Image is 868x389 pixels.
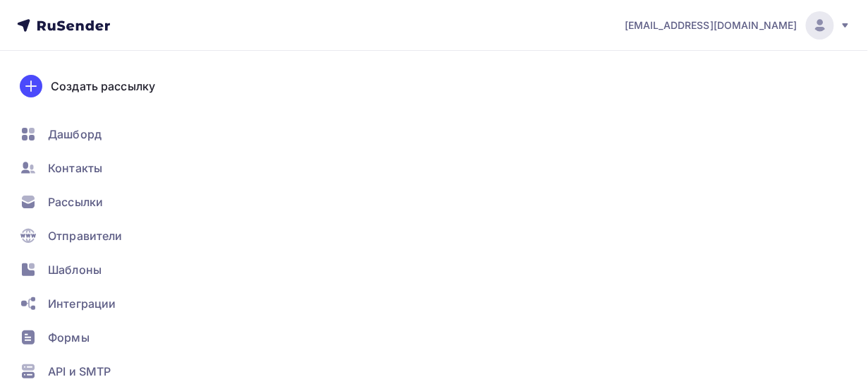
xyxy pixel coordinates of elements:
[11,120,179,148] a: Дашборд
[625,11,851,40] a: [EMAIL_ADDRESS][DOMAIN_NAME]
[48,295,116,312] span: Интеграции
[11,222,179,250] a: Отправители
[11,188,179,216] a: Рассылки
[11,256,179,284] a: Шаблоны
[48,160,102,176] span: Контакты
[625,18,797,32] span: [EMAIL_ADDRESS][DOMAIN_NAME]
[48,193,103,210] span: Рассылки
[48,363,111,380] span: API и SMTP
[11,323,179,352] a: Формы
[11,154,179,182] a: Контакты
[48,329,90,346] span: Формы
[48,126,102,143] span: Дашборд
[48,227,123,244] span: Отправители
[51,78,155,95] div: Создать рассылку
[48,261,102,278] span: Шаблоны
